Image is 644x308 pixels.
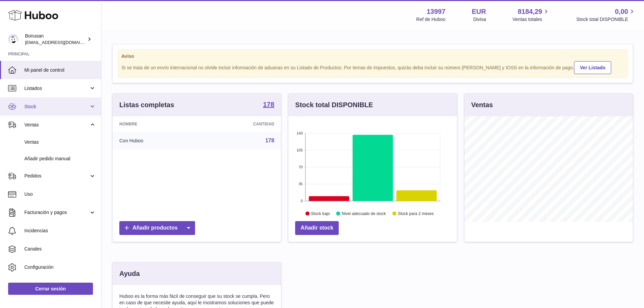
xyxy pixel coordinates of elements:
span: Añadir pedido manual [24,156,96,162]
th: Cantidad [200,116,281,132]
a: Cerrar sesión [8,283,93,295]
text: 105 [296,148,303,152]
span: Configuración [24,264,96,270]
span: Stock [24,103,89,110]
strong: EUR [472,7,486,16]
text: 70 [299,165,303,169]
div: Si se trata de un envío internacional no olvide incluir información de aduanas en su Listado de P... [121,60,624,74]
text: Stock para 2 meses [398,211,434,216]
a: Añadir productos [119,221,195,235]
th: Nombre [113,116,200,132]
h3: Listas completas [119,100,174,110]
div: Ref de Huboo [416,16,445,23]
text: 140 [296,131,303,135]
h3: Stock total DISPONIBLE [295,100,373,110]
span: Ventas totales [512,16,550,23]
a: Ver Listado [574,61,611,74]
text: Nivel adecuado de stock [342,211,386,216]
text: Stock bajo [311,211,330,216]
td: Con Huboo [113,132,200,149]
a: Añadir stock [295,221,339,235]
div: Bonusan [25,33,86,46]
h3: Ventas [471,100,493,110]
span: Ventas [24,122,89,128]
a: 0,00 Stock total DISPONIBLE [576,7,636,23]
img: info@bonusan.es [8,34,18,44]
span: Pedidos [24,173,89,179]
span: Canales [24,246,96,252]
span: Uso [24,191,96,197]
strong: Aviso [121,53,624,60]
span: Incidencias [24,228,96,234]
span: Mi panel de control [24,67,96,73]
span: Stock total DISPONIBLE [576,16,636,23]
h3: Ayuda [119,269,140,278]
a: 178 [263,101,274,109]
a: 8184,29 Ventas totales [512,7,550,23]
span: Ventas [24,139,96,145]
div: Divisa [473,16,486,23]
span: 0,00 [615,7,628,16]
text: 35 [299,182,303,186]
text: 0 [301,199,303,203]
strong: 13997 [427,7,446,16]
span: [EMAIL_ADDRESS][DOMAIN_NAME] [25,40,99,45]
span: Facturación y pagos [24,209,89,216]
a: 178 [265,138,275,143]
span: 8184,29 [518,7,542,16]
span: Listados [24,85,89,92]
strong: 178 [263,101,274,108]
